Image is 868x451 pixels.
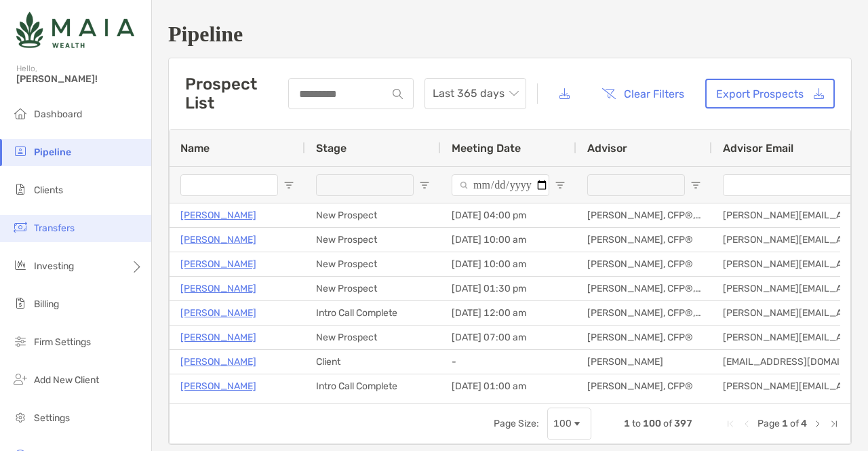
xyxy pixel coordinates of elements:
[790,418,799,429] span: of
[494,418,539,429] div: Page Size:
[168,22,852,47] h1: Pipeline
[441,203,576,227] div: [DATE] 04:00 pm
[741,418,752,429] div: Previous Page
[441,277,576,300] div: [DATE] 01:30 pm
[180,174,278,196] input: Name Filter Input
[283,180,294,191] button: Open Filter Menu
[305,252,441,276] div: New Prospect
[576,277,712,300] div: [PERSON_NAME], CFP®, CDFA®
[441,350,576,374] div: -
[690,180,701,191] button: Open Filter Menu
[34,222,75,234] span: Transfers
[12,333,28,349] img: firm-settings icon
[12,257,28,273] img: investing icon
[441,301,576,325] div: [DATE] 12:00 am
[705,79,835,109] a: Export Prospects
[180,142,210,155] span: Name
[576,301,712,325] div: [PERSON_NAME], CFP®, CDFA®
[180,256,256,273] a: [PERSON_NAME]
[452,142,521,155] span: Meeting Date
[801,418,807,429] span: 4
[441,252,576,276] div: [DATE] 10:00 am
[180,305,256,321] a: [PERSON_NAME]
[180,378,256,395] a: [PERSON_NAME]
[757,418,780,429] span: Page
[674,418,692,429] span: 397
[555,180,566,191] button: Open Filter Menu
[812,418,823,429] div: Next Page
[305,326,441,349] div: New Prospect
[180,231,256,248] a: [PERSON_NAME]
[393,89,403,99] img: input icon
[624,418,630,429] span: 1
[34,374,99,386] span: Add New Client
[180,280,256,297] a: [PERSON_NAME]
[305,374,441,398] div: Intro Call Complete
[34,260,74,272] span: Investing
[663,418,672,429] span: of
[305,203,441,227] div: New Prospect
[723,142,793,155] span: Advisor Email
[441,326,576,349] div: [DATE] 07:00 am
[452,174,549,196] input: Meeting Date Filter Input
[576,252,712,276] div: [PERSON_NAME], CFP®
[587,142,627,155] span: Advisor
[185,75,288,113] h3: Prospect List
[305,350,441,374] div: Client
[782,418,788,429] span: 1
[34,146,71,158] span: Pipeline
[441,228,576,252] div: [DATE] 10:00 am
[34,298,59,310] span: Billing
[576,374,712,398] div: [PERSON_NAME], CFP®
[632,418,641,429] span: to
[576,350,712,374] div: [PERSON_NAME]
[12,105,28,121] img: dashboard icon
[547,408,591,440] div: Page Size
[305,228,441,252] div: New Prospect
[576,203,712,227] div: [PERSON_NAME], CFP®, CDFA®
[441,374,576,398] div: [DATE] 01:00 am
[16,73,143,85] span: [PERSON_NAME]!
[553,418,572,429] div: 100
[12,371,28,387] img: add_new_client icon
[180,329,256,346] a: [PERSON_NAME]
[12,409,28,425] img: settings icon
[576,228,712,252] div: [PERSON_NAME], CFP®
[12,295,28,311] img: billing icon
[12,143,28,159] img: pipeline icon
[433,79,518,109] span: Last 365 days
[419,180,430,191] button: Open Filter Menu
[180,207,256,224] a: [PERSON_NAME]
[576,326,712,349] div: [PERSON_NAME], CFP®
[643,418,661,429] span: 100
[591,79,694,109] button: Clear Filters
[305,277,441,300] div: New Prospect
[180,353,256,370] a: [PERSON_NAME]
[34,412,70,424] span: Settings
[12,219,28,235] img: transfers icon
[12,181,28,197] img: clients icon
[34,184,63,196] span: Clients
[725,418,736,429] div: First Page
[34,336,91,348] span: Firm Settings
[16,5,134,54] img: Zoe Logo
[316,142,347,155] span: Stage
[34,109,82,120] span: Dashboard
[829,418,840,429] div: Last Page
[305,301,441,325] div: Intro Call Complete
